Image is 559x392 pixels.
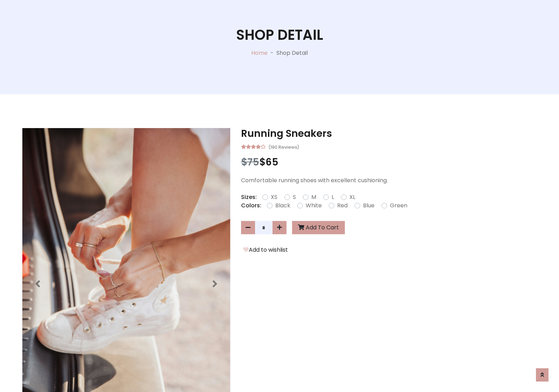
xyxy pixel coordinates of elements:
[241,193,257,201] p: Sizes:
[241,156,537,168] h3: $
[390,201,407,210] label: Green
[236,27,323,43] h1: Shop Detail
[241,176,537,185] p: Comfortable running shoes with excellent cushioning.
[266,155,278,169] span: 65
[241,201,261,210] p: Colors:
[251,49,268,57] a: Home
[332,193,334,201] label: L
[292,221,345,234] button: Add To Cart
[241,245,290,254] button: Add to wishlist
[276,49,308,57] p: Shop Detail
[268,49,276,57] p: -
[241,155,259,169] span: $75
[306,201,322,210] label: White
[311,193,316,201] label: M
[349,193,355,201] label: XL
[275,201,290,210] label: Black
[337,201,348,210] label: Red
[268,142,299,151] small: (190 Reviews)
[271,193,277,201] label: XS
[293,193,296,201] label: S
[363,201,375,210] label: Blue
[241,128,537,140] h3: Running Sneakers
